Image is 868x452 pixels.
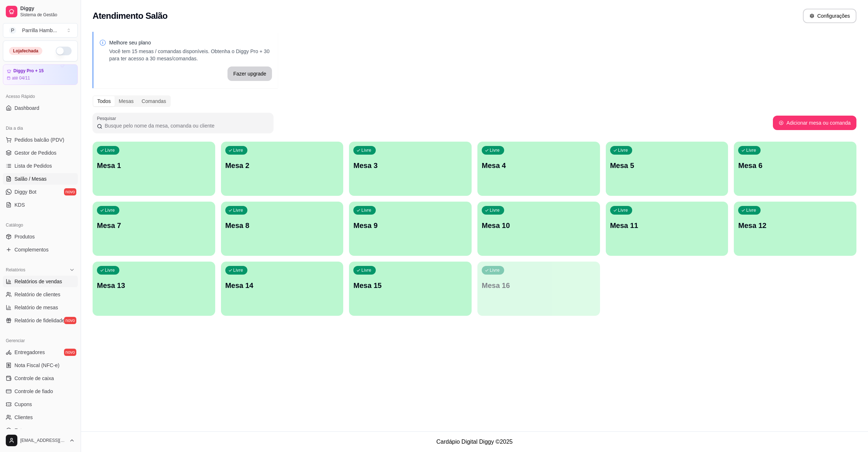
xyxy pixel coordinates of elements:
[353,160,467,171] p: Mesa 3
[97,280,211,290] p: Mesa 13
[93,262,215,316] button: LivreMesa 13
[3,346,78,358] a: Entregadoresnovo
[14,246,48,253] span: Complementos
[14,104,39,112] span: Dashboard
[349,202,472,256] button: LivreMesa 9
[3,23,78,38] button: Select a team
[14,291,60,298] span: Relatório de clientes
[225,220,339,231] p: Mesa 8
[3,64,78,85] a: Diggy Pro + 15até 04/11
[14,375,54,382] span: Controle de caixa
[3,360,78,371] a: Nota Fiscal (NFC-e)
[97,220,211,231] p: Mesa 7
[734,202,856,256] button: LivreMesa 12
[20,12,75,18] span: Sistema de Gestão
[610,220,724,231] p: Mesa 11
[477,262,600,316] button: LivreMesa 16
[3,399,78,410] a: Cupons
[734,142,856,196] button: LivreMesa 6
[13,68,44,74] article: Diggy Pro + 15
[353,280,467,290] p: Mesa 15
[9,27,16,34] span: P
[105,267,115,273] p: Livre
[3,276,78,287] a: Relatórios de vendas
[3,147,78,159] a: Gestor de Pedidos
[225,160,339,171] p: Mesa 2
[115,96,137,106] div: Mesas
[14,401,32,408] span: Cupons
[233,267,243,273] p: Livre
[3,102,78,114] a: Dashboard
[482,220,596,231] p: Mesa 10
[361,207,371,213] p: Livre
[353,220,467,231] p: Mesa 9
[618,207,628,213] p: Livre
[225,280,339,290] p: Mesa 14
[12,75,30,81] article: até 04/11
[227,66,272,81] button: Fazer upgrade
[738,220,852,231] p: Mesa 12
[3,289,78,300] a: Relatório de clientes
[14,149,56,156] span: Gestor de Pedidos
[361,147,371,153] p: Livre
[3,386,78,397] a: Controle de fiado
[14,349,45,356] span: Entregadores
[14,362,59,369] span: Nota Fiscal (NFC-e)
[93,142,215,196] button: LivreMesa 1
[109,48,272,62] p: Você tem 15 mesas / comandas disponíveis. Obtenha o Diggy Pro + 30 para ter acesso a 30 mesas/com...
[14,388,53,395] span: Controle de fiado
[3,219,78,231] div: Catálogo
[20,5,75,12] span: Diggy
[3,3,78,20] a: DiggySistema de Gestão
[490,207,500,213] p: Livre
[3,425,78,436] a: Estoque
[490,147,500,153] p: Livre
[349,262,472,316] button: LivreMesa 15
[477,202,600,256] button: LivreMesa 10
[610,160,724,171] p: Mesa 5
[3,432,78,449] button: [EMAIL_ADDRESS][DOMAIN_NAME]
[746,147,756,153] p: Livre
[14,304,58,311] span: Relatório de mesas
[3,335,78,346] div: Gerenciar
[3,373,78,384] a: Controle de caixa
[349,142,472,196] button: LivreMesa 3
[93,96,115,106] div: Todos
[3,134,78,146] button: Pedidos balcão (PDV)
[6,267,25,273] span: Relatórios
[803,9,856,23] button: Configurações
[3,122,78,134] div: Dia a dia
[97,115,119,121] label: Pesquisar
[482,160,596,171] p: Mesa 4
[221,262,344,316] button: LivreMesa 14
[221,142,344,196] button: LivreMesa 2
[105,207,115,213] p: Livre
[233,147,243,153] p: Livre
[14,427,33,434] span: Estoque
[3,199,78,211] a: KDS
[477,142,600,196] button: LivreMesa 4
[3,91,78,102] div: Acesso Rápido
[9,47,42,55] div: Loja fechada
[221,202,344,256] button: LivreMesa 8
[14,162,52,169] span: Lista de Pedidos
[14,317,65,324] span: Relatório de fidelidade
[14,201,25,208] span: KDS
[14,175,47,182] span: Salão / Mesas
[3,160,78,172] a: Lista de Pedidos
[482,280,596,290] p: Mesa 16
[361,267,371,273] p: Livre
[3,302,78,313] a: Relatório de mesas
[490,267,500,273] p: Livre
[93,10,167,22] h2: Atendimento Salão
[109,39,272,46] p: Melhore seu plano
[746,207,756,213] p: Livre
[606,202,728,256] button: LivreMesa 11
[81,431,868,452] footer: Cardápio Digital Diggy © 2025
[233,207,243,213] p: Livre
[773,116,856,130] button: Adicionar mesa ou comanda
[97,160,211,171] p: Mesa 1
[93,202,215,256] button: LivreMesa 7
[14,414,33,421] span: Clientes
